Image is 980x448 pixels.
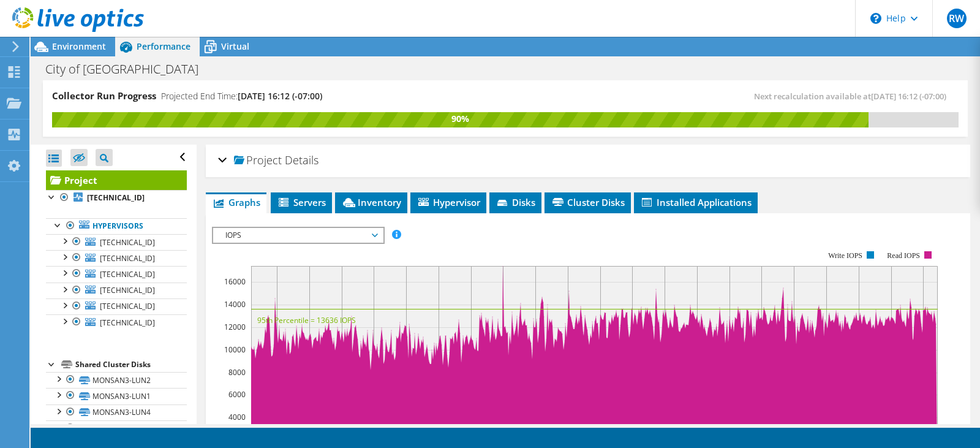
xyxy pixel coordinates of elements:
[52,112,869,126] div: 90%
[137,40,190,52] span: Performance
[754,91,952,102] span: Next recalculation available at
[40,63,217,76] h1: City of [GEOGRAPHIC_DATA]
[828,251,862,260] text: Write IOPS
[46,170,187,190] a: Project
[46,298,187,314] a: [TECHNICAL_ID]
[87,192,145,203] b: [TECHNICAL_ID]
[161,89,322,103] h4: Projected End Time:
[234,154,282,167] span: Project
[46,388,187,404] a: MONSAN3-LUN1
[212,196,260,208] span: Graphs
[224,299,246,309] text: 14000
[46,234,187,250] a: [TECHNICAL_ID]
[46,190,187,206] a: [TECHNICAL_ID]
[100,317,155,328] span: [TECHNICAL_ID]
[100,269,155,279] span: [TECHNICAL_ID]
[257,315,356,325] text: 95th Percentile = 13636 IOPS
[224,276,246,287] text: 16000
[46,420,187,436] a: MONSAN3-LUN3
[228,412,246,422] text: 4000
[100,301,155,311] span: [TECHNICAL_ID]
[277,196,326,208] span: Servers
[224,322,246,332] text: 12000
[496,196,535,208] span: Disks
[46,372,187,388] a: MONSAN3-LUN2
[224,344,246,355] text: 10000
[871,91,946,102] span: [DATE] 16:12 (-07:00)
[100,285,155,295] span: [TECHNICAL_ID]
[947,9,967,28] span: RW
[100,253,155,264] span: [TECHNICAL_ID]
[417,196,480,208] span: Hypervisor
[640,196,752,208] span: Installed Applications
[46,250,187,266] a: [TECHNICAL_ID]
[228,389,246,400] text: 6000
[870,13,881,24] svg: \n
[221,40,249,52] span: Virtual
[100,237,155,248] span: [TECHNICAL_ID]
[46,314,187,330] a: [TECHNICAL_ID]
[285,153,318,167] span: Details
[46,218,187,234] a: Hypervisors
[341,196,401,208] span: Inventory
[75,357,187,372] div: Shared Cluster Disks
[219,228,377,243] span: IOPS
[46,283,187,298] a: [TECHNICAL_ID]
[52,40,106,52] span: Environment
[228,367,246,378] text: 8000
[46,266,187,282] a: [TECHNICAL_ID]
[238,90,322,102] span: [DATE] 16:12 (-07:00)
[888,251,921,260] text: Read IOPS
[551,196,625,208] span: Cluster Disks
[46,404,187,420] a: MONSAN3-LUN4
